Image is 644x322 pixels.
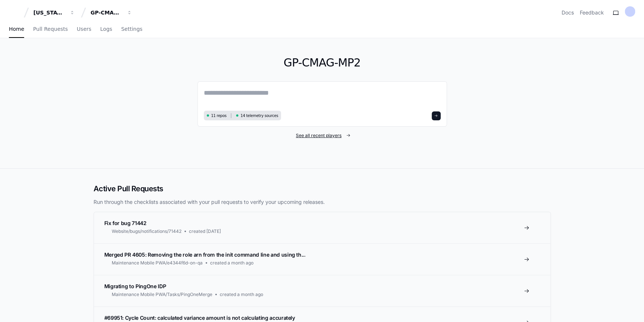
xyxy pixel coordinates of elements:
a: Home [9,21,24,38]
a: Settings [121,21,142,38]
span: 11 repos [211,113,227,118]
span: See all recent players [296,133,341,139]
button: GP-CMAG-MP2 [88,6,135,19]
a: See all recent players [197,133,447,139]
a: Migrating to PingOne IDPMaintenance Mobile PWA/Tasks/PingOneMergecreated a month ago [94,275,550,306]
span: Maintenance Mobile PWA/Tasks/PingOneMerge [112,292,212,297]
h2: Active Pull Requests [94,183,551,194]
span: Fix for bug 71442 [104,220,147,226]
span: created [DATE] [189,228,221,234]
span: Pull Requests [33,27,68,31]
button: Feedback [580,9,604,16]
span: created a month ago [220,292,263,297]
span: Merged PR 4605: Removing the role arn from the init command line and using th... [104,251,305,258]
span: created a month ago [210,260,254,266]
span: Maintenance Mobile PWA/e4344f6d-on-qa [112,260,203,266]
div: [US_STATE] Pacific [33,9,65,16]
button: [US_STATE] Pacific [30,6,78,19]
a: Logs [100,21,112,38]
a: Pull Requests [33,21,68,38]
span: #69951: Cycle Count: calculated variance amount is not calculating accurately [104,315,295,321]
a: Docs [562,9,574,16]
span: Migrating to PingOne IDP [104,283,166,289]
a: Merged PR 4605: Removing the role arn from the init command line and using th...Maintenance Mobil... [94,243,550,275]
span: Users [77,27,91,31]
span: Logs [100,27,112,31]
div: GP-CMAG-MP2 [91,9,122,16]
span: Settings [121,27,142,31]
span: Home [9,27,24,31]
a: Fix for bug 71442Website/bugs/notifications/71442created [DATE] [94,212,550,243]
p: Run through the checklists associated with your pull requests to verify your upcoming releases. [94,198,551,206]
h1: GP-CMAG-MP2 [197,56,447,69]
span: 14 telemetry sources [241,113,278,118]
a: Users [77,21,91,38]
span: Website/bugs/notifications/71442 [112,228,182,234]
